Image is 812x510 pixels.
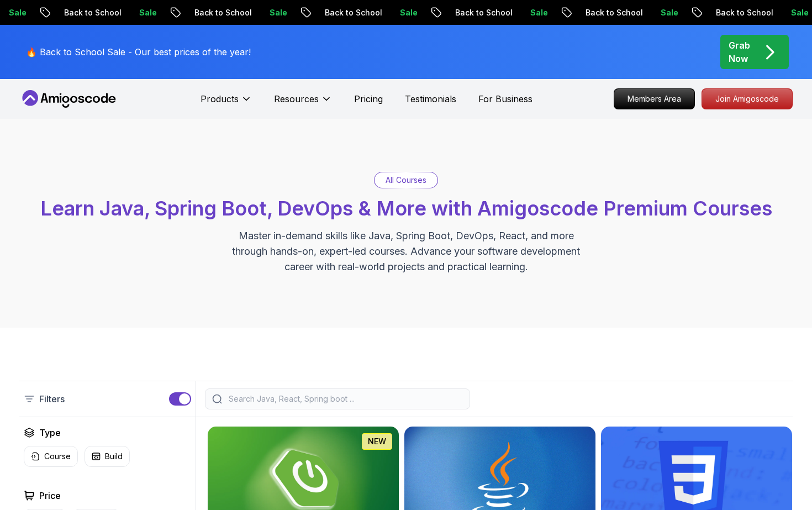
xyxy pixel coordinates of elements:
[576,7,651,18] p: Back to School
[274,92,332,114] button: Resources
[40,196,772,220] span: Learn Java, Spring Boot, DevOps & More with Amigoscode Premium Courses
[226,393,463,404] input: Search Java, React, Spring boot ...
[24,446,78,467] button: Course
[405,92,456,106] a: Testimonials
[274,92,319,106] p: Resources
[614,88,695,109] a: Members Area
[315,7,391,18] p: Back to School
[354,92,383,106] a: Pricing
[39,489,61,502] h2: Price
[201,92,239,106] p: Products
[521,7,556,18] p: Sale
[55,7,130,18] p: Back to School
[260,7,296,18] p: Sale
[651,7,687,18] p: Sale
[44,451,71,462] p: Course
[130,7,165,18] p: Sale
[201,92,252,114] button: Products
[105,451,123,462] p: Build
[220,228,592,275] p: Master in-demand skills like Java, Spring Boot, DevOps, React, and more through hands-on, expert-...
[26,45,251,59] p: 🔥 Back to School Sale - Our best prices of the year!
[185,7,260,18] p: Back to School
[39,426,61,439] h2: Type
[478,92,532,106] a: For Business
[368,436,386,447] p: NEW
[729,39,750,65] p: Grab Now
[614,89,694,109] p: Members Area
[391,7,426,18] p: Sale
[702,88,793,109] a: Join Amigoscode
[702,89,792,109] p: Join Amigoscode
[386,175,426,186] p: All Courses
[446,7,521,18] p: Back to School
[706,7,782,18] p: Back to School
[39,392,65,406] p: Filters
[85,446,130,467] button: Build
